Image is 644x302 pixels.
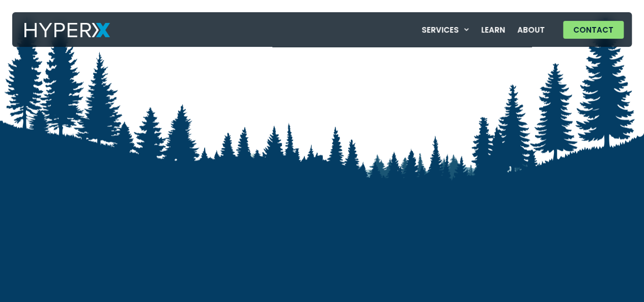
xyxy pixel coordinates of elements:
[475,19,511,40] a: Learn
[511,19,551,40] a: About
[415,19,475,40] a: Services
[573,26,613,34] span: Contact
[415,19,551,40] nav: Menu
[24,23,110,38] img: HyperX Logo
[563,21,624,39] a: Contact
[130,236,514,297] h2: Your Audience Is on a Decision‑Making Journey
